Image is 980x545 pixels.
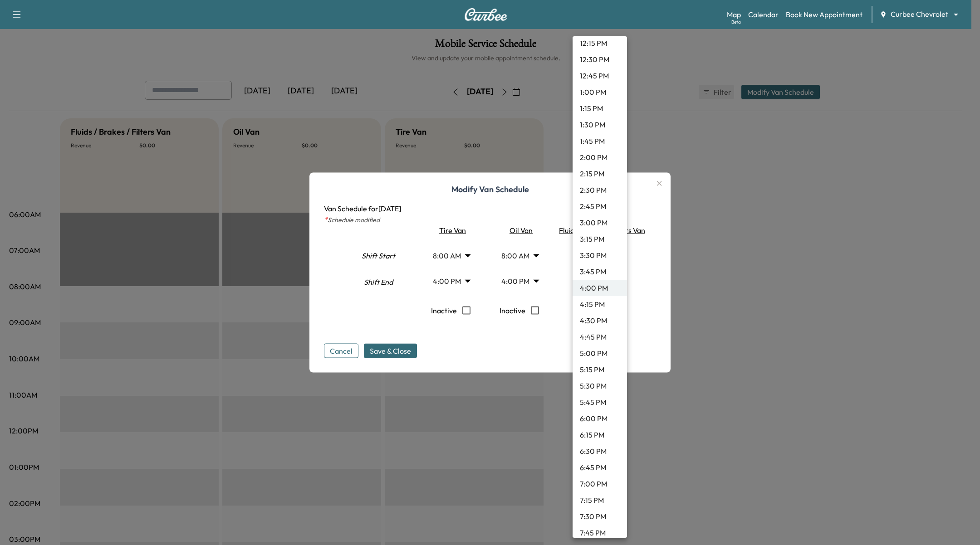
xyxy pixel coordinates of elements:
li: 12:15 PM [573,35,627,51]
li: 3:00 PM [573,214,627,231]
li: 4:15 PM [573,296,627,312]
li: 5:45 PM [573,394,627,410]
li: 1:00 PM [573,84,627,100]
li: 2:45 PM [573,198,627,214]
li: 5:00 PM [573,345,627,361]
li: 4:30 PM [573,312,627,329]
li: 1:15 PM [573,100,627,117]
li: 6:00 PM [573,410,627,427]
li: 12:30 PM [573,51,627,68]
li: 5:15 PM [573,361,627,378]
li: 4:00 PM [573,280,627,296]
li: 3:30 PM [573,247,627,263]
li: 3:45 PM [573,263,627,280]
li: 2:00 PM [573,149,627,165]
li: 1:45 PM [573,133,627,149]
li: 6:45 PM [573,459,627,476]
li: 3:15 PM [573,231,627,247]
li: 2:30 PM [573,182,627,198]
li: 5:30 PM [573,378,627,394]
li: 12:45 PM [573,68,627,84]
li: 7:30 PM [573,508,627,525]
li: 7:15 PM [573,492,627,508]
li: 7:00 PM [573,476,627,492]
li: 1:30 PM [573,117,627,133]
li: 6:15 PM [573,427,627,443]
li: 6:30 PM [573,443,627,459]
li: 4:45 PM [573,329,627,345]
li: 7:45 PM [573,525,627,541]
li: 2:15 PM [573,165,627,182]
